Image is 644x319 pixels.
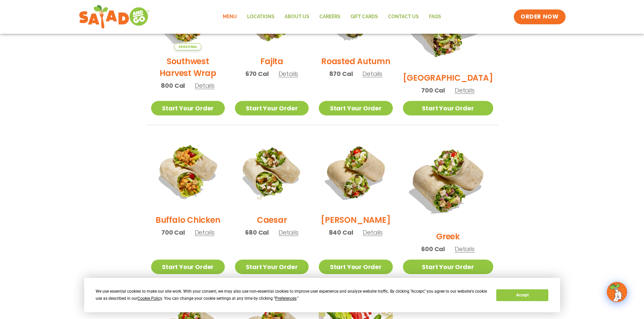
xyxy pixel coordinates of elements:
a: Start Your Order [403,260,493,274]
span: Details [279,70,299,78]
span: 670 Cal [245,69,269,78]
a: About Us [280,9,314,25]
span: 680 Cal [245,228,269,237]
h2: Greek [436,231,460,242]
a: ORDER NOW [514,9,565,24]
span: Details [363,228,383,237]
span: Cookie Policy [138,296,162,301]
span: Details [279,228,299,237]
a: Start Your Order [319,101,392,115]
a: Start Your Order [151,260,225,274]
h2: [GEOGRAPHIC_DATA] [403,72,493,84]
a: Start Your Order [403,101,493,115]
span: 870 Cal [329,69,353,78]
span: Preferences [275,296,296,301]
a: Contact Us [383,9,424,25]
img: Product photo for Cobb Wrap [319,135,392,209]
img: Product photo for Caesar Wrap [235,135,309,209]
span: Details [362,70,382,78]
span: Details [455,86,475,95]
span: 800 Cal [161,81,185,90]
a: Locations [242,9,280,25]
a: Menu [218,9,242,25]
div: We use essential cookies to make our site work. With your consent, we may also use non-essential ... [96,288,488,302]
a: FAQs [424,9,446,25]
div: Cookie Consent Prompt [84,278,560,312]
h2: [PERSON_NAME] [321,214,390,226]
h2: Fajita [260,55,283,67]
span: Details [455,245,475,253]
a: GIFT CARDS [345,9,383,25]
h2: Southwest Harvest Wrap [151,55,225,79]
span: Details [195,81,215,90]
span: ORDER NOW [521,13,558,21]
h2: Caesar [257,214,287,226]
button: Accept [496,289,548,301]
a: Careers [314,9,345,25]
h2: Buffalo Chicken [156,214,220,226]
span: Seasonal [174,43,201,50]
span: Details [195,228,215,237]
a: Start Your Order [151,101,225,115]
img: wpChatIcon [607,283,626,301]
span: 840 Cal [329,228,353,237]
img: Product photo for Buffalo Chicken Wrap [151,135,225,209]
img: Product photo for Greek Wrap [403,135,493,225]
a: Start Your Order [235,101,309,115]
span: 700 Cal [161,228,185,237]
span: 600 Cal [421,244,445,254]
span: 700 Cal [421,86,445,95]
a: Start Your Order [235,260,309,274]
h2: Roasted Autumn [321,55,390,67]
nav: Menu [218,9,446,25]
img: new-SAG-logo-768×292 [79,3,150,30]
a: Start Your Order [319,260,392,274]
